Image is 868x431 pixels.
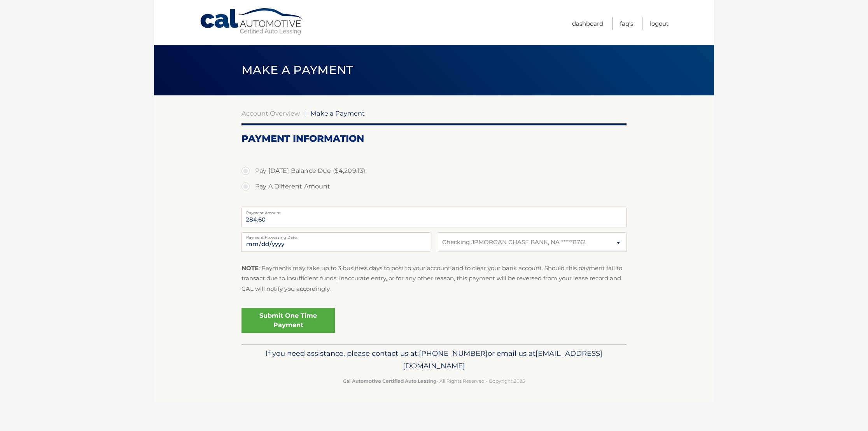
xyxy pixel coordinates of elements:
[247,347,621,372] p: If you need assistance, please contact us at: or email us at
[241,208,626,214] label: Payment Amount
[241,232,430,239] label: Payment Processing Date
[241,63,353,77] span: Make a Payment
[403,349,602,370] span: [EMAIL_ADDRESS][DOMAIN_NAME]
[241,109,300,117] a: Account Overview
[620,17,633,30] a: FAQ's
[343,378,436,384] strong: Cal Automotive Certified Auto Leasing
[572,17,603,30] a: Dashboard
[199,8,304,35] a: Cal Automotive
[241,179,626,194] label: Pay A Different Amount
[241,263,626,294] p: : Payments may take up to 3 business days to post to your account and to clear your bank account....
[247,377,621,385] p: - All Rights Reserved - Copyright 2025
[419,349,488,358] span: [PHONE_NUMBER]
[650,17,668,30] a: Logout
[241,308,335,333] a: Submit One Time Payment
[241,232,430,252] input: Payment Date
[241,208,626,227] input: Payment Amount
[241,264,259,272] strong: NOTE
[304,109,306,117] span: |
[241,133,626,144] h2: Payment Information
[241,163,626,179] label: Pay [DATE] Balance Due ($4,209.13)
[310,109,365,117] span: Make a Payment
